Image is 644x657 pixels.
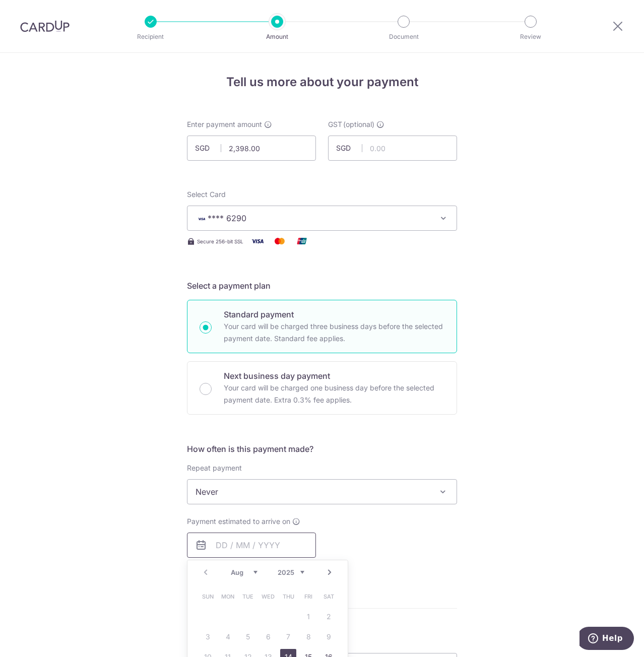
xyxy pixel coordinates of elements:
span: (optional) [343,119,374,129]
span: Friday [300,588,316,605]
span: Tuesday [240,588,256,605]
img: CardUp [20,20,70,32]
span: Monday [220,588,236,605]
input: DD / MM / YYYY [187,533,316,558]
span: SGD [195,143,221,153]
a: Next [324,566,336,578]
span: translation missing: en.payables.payment_networks.credit_card.summary.labels.select_card [187,190,226,199]
input: 0.00 [187,136,316,161]
p: Your card will be charged one business day before the selected payment date. Extra 0.3% fee applies. [224,382,444,406]
img: Mastercard [270,235,290,247]
p: Your card will be charged three business days before the selected payment date. Standard fee appl... [224,320,444,345]
img: Visa [247,235,268,247]
h4: Tell us more about your payment [187,73,457,91]
label: Repeat payment [187,463,242,473]
h5: How often is this payment made? [187,443,457,455]
span: Wednesday [260,588,276,605]
h5: Select a payment plan [187,280,457,292]
span: Payment estimated to arrive on [187,516,290,527]
span: Secure 256-bit SSL [197,237,243,245]
p: Next business day payment [224,370,444,382]
p: Standard payment [224,308,444,320]
span: GST [328,119,342,129]
iframe: Opens a widget where you can find more information [579,627,634,652]
span: SGD [336,143,362,153]
img: VISA [196,215,208,222]
span: Never [187,479,457,504]
p: Review [493,32,568,42]
p: Recipient [113,32,188,42]
span: Thursday [280,588,296,605]
span: Never [187,480,457,504]
p: Amount [240,32,314,42]
span: Sunday [200,588,216,605]
img: Union Pay [292,235,312,247]
p: Document [366,32,441,42]
span: Saturday [320,588,337,605]
span: Enter payment amount [187,119,262,129]
input: 0.00 [328,136,457,161]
